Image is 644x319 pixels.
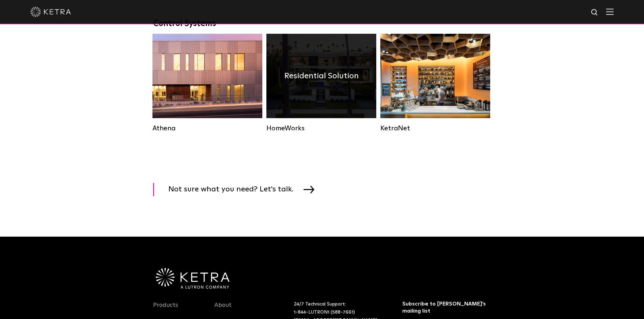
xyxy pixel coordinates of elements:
a: About [214,301,232,317]
a: Products [153,301,178,317]
img: ketra-logo-2019-white [30,7,71,17]
img: arrow [304,186,314,193]
a: KetraNet Legacy System [380,34,490,132]
img: Hamburger%20Nav.svg [606,8,614,15]
h4: Residential Solution [284,70,359,82]
img: Ketra-aLutronCo_White_RGB [156,268,230,289]
a: Athena Commercial Solution [152,34,262,132]
a: Not sure what you need? Let's talk. [153,183,323,196]
div: KetraNet [380,124,490,132]
h3: Subscribe to [PERSON_NAME]’s mailing list [402,300,489,315]
a: 1-844-LUTRON1 (588-7661) [294,310,355,315]
span: Not sure what you need? Let's talk. [168,183,304,196]
div: HomeWorks [266,124,376,132]
a: HomeWorks Residential Solution [266,34,376,132]
div: Athena [152,124,262,132]
img: search icon [591,8,599,17]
